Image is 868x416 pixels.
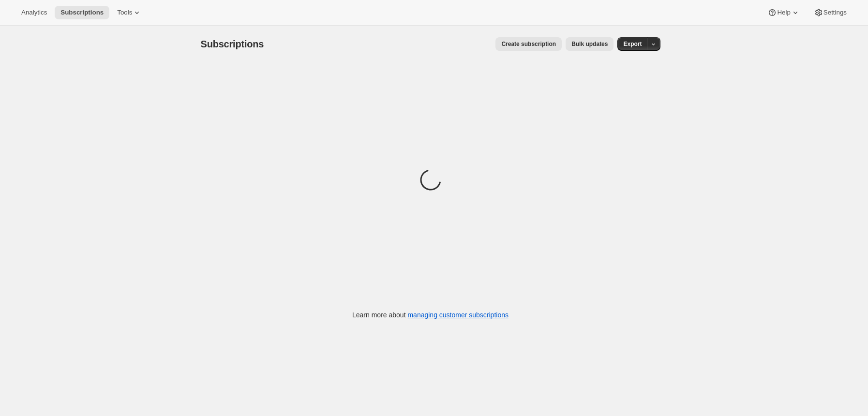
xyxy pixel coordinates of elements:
button: Bulk updates [566,37,614,51]
button: Create subscription [495,37,562,51]
button: Help [762,6,806,19]
button: Settings [808,6,853,19]
button: Analytics [15,6,53,19]
span: Bulk updates [571,40,608,48]
span: Settings [823,9,847,16]
span: Analytics [21,9,47,16]
p: Learn more about [352,310,509,320]
span: Help [777,9,790,16]
span: Create subscription [501,40,556,48]
button: Subscriptions [55,6,109,19]
span: Subscriptions [60,9,104,16]
a: managing customer subscriptions [407,311,509,319]
button: Export [617,37,647,51]
span: Subscriptions [201,39,264,49]
button: Tools [111,6,148,19]
span: Tools [117,9,132,16]
span: Export [623,40,642,48]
